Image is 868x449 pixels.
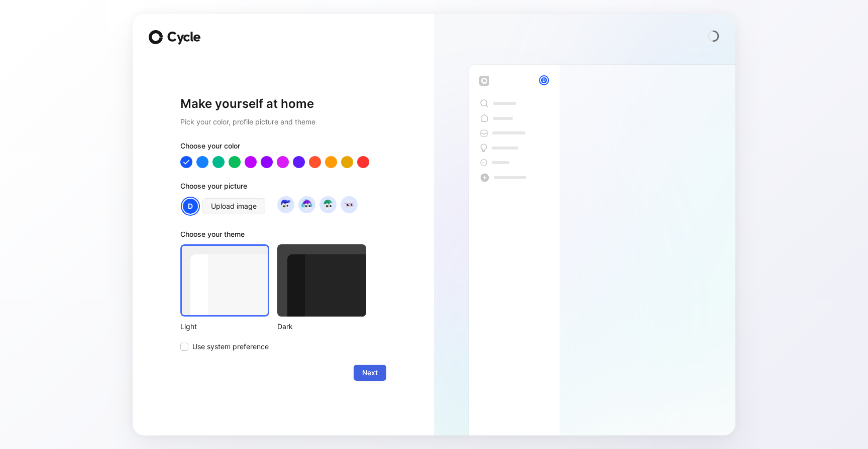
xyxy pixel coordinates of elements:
[180,140,386,156] div: Choose your color
[300,198,313,211] img: avatar
[279,198,292,211] img: avatar
[182,198,199,215] div: D
[180,116,386,128] h2: Pick your color, profile picture and theme
[180,228,366,244] div: Choose your theme
[479,76,489,86] img: workspace-default-logo-wX5zAyuM.png
[180,180,386,196] div: Choose your picture
[342,198,356,211] img: avatar
[277,321,366,333] div: Dark
[202,198,265,214] button: Upload image
[354,365,386,381] button: Next
[540,76,548,84] div: D
[362,367,378,379] span: Next
[192,341,269,353] span: Use system preference
[211,200,257,212] span: Upload image
[180,321,269,333] div: Light
[321,198,335,211] img: avatar
[180,96,386,112] h1: Make yourself at home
